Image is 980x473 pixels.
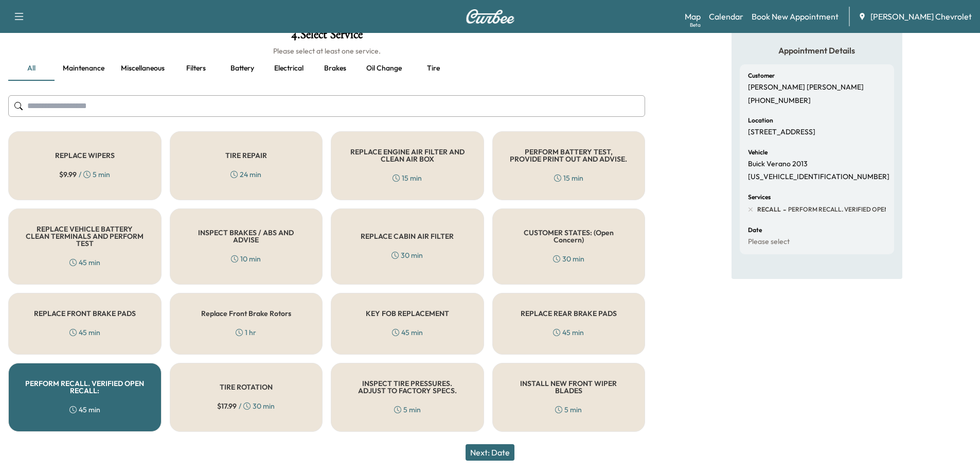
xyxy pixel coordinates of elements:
[748,237,790,247] p: Please select
[217,401,275,411] div: / 30 min
[219,56,265,81] button: Battery
[392,327,423,338] div: 45 min
[740,45,894,56] h5: Appointment Details
[8,28,645,46] h1: 4 . Select Service
[8,46,645,56] h6: Please select at least one service.
[870,10,972,23] span: [PERSON_NAME] Chevrolet
[781,204,786,215] span: -
[201,310,291,317] h5: Replace Front Brake Rotors
[393,173,422,183] div: 15 min
[230,169,261,180] div: 24 min
[312,56,358,81] button: Brakes
[748,149,768,155] h6: Vehicle
[554,173,583,183] div: 15 min
[748,160,808,169] p: Buick Verano 2013
[361,233,454,240] h5: REPLACE CABIN AIR FILTER
[509,148,629,163] h5: PERFORM BATTERY TEST, PROVIDE PRINT OUT AND ADVISE.
[225,152,267,159] h5: TIRE REPAIR
[348,380,467,394] h5: INSPECT TIRE PRESSURES. ADJUST TO FACTORY SPECS.
[748,194,771,200] h6: Services
[466,9,515,24] img: Curbee Logo
[748,96,811,106] p: [PHONE_NUMBER]
[786,205,915,214] span: PERFORM RECALL. VERIFIED OPEN RECALL:
[709,10,743,23] a: Calendar
[113,56,173,81] button: Miscellaneous
[521,310,617,317] h5: REPLACE REAR BRAKE PADS
[59,169,77,180] span: $ 9.99
[55,56,113,81] button: Maintenance
[410,56,456,81] button: Tire
[348,148,467,163] h5: REPLACE ENGINE AIR FILTER AND CLEAN AIR BOX
[690,21,701,29] div: Beta
[265,56,312,81] button: Electrical
[685,10,701,23] a: MapBeta
[752,10,839,23] a: Book New Appointment
[748,83,864,92] p: [PERSON_NAME] [PERSON_NAME]
[748,117,773,124] h6: Location
[553,327,584,338] div: 45 min
[231,254,261,264] div: 10 min
[555,405,582,415] div: 5 min
[220,383,273,391] h5: TIRE ROTATION
[748,172,889,182] p: [US_VEHICLE_IDENTIFICATION_NUMBER]
[391,250,423,260] div: 30 min
[34,310,136,317] h5: REPLACE FRONT BRAKE PADS
[236,327,256,338] div: 1 hr
[757,205,781,214] span: RECALL
[25,225,145,247] h5: REPLACE VEHICLE BATTERY CLEAN TERMINALS AND PERFORM TEST
[55,152,115,159] h5: REPLACE WIPERS
[366,310,449,317] h5: KEY FOB REPLACEMENT
[69,257,100,268] div: 45 min
[358,56,410,81] button: Oil Change
[748,227,762,233] h6: Date
[173,56,219,81] button: Filters
[553,254,584,264] div: 30 min
[59,169,110,180] div: / 5 min
[25,380,145,394] h5: PERFORM RECALL. VERIFIED OPEN RECALL:
[748,73,775,79] h6: Customer
[187,229,306,243] h5: INSPECT BRAKES / ABS AND ADVISE
[394,405,421,415] div: 5 min
[466,444,514,461] button: Next: Date
[509,229,629,243] h5: CUSTOMER STATES: (Open Concern)
[509,380,629,394] h5: INSTALL NEW FRONT WIPER BLADES
[217,401,237,411] span: $ 17.99
[8,56,55,81] button: all
[748,128,815,137] p: [STREET_ADDRESS]
[8,56,645,81] div: basic tabs example
[69,405,100,415] div: 45 min
[69,327,100,338] div: 45 min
